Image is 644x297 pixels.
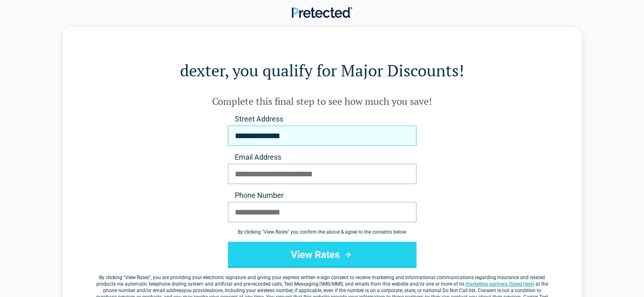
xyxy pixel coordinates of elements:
[228,114,416,124] label: Street Address
[228,242,416,268] button: View Rates
[228,229,416,235] div: By clicking " View Rates " you confirm the above & agree to the consents below
[466,281,534,287] a: marketing partners (listed here)
[95,59,549,82] h1: dexter, you qualify for Major Discounts!
[95,95,549,108] h2: Complete this final step to see how much you save!
[228,191,416,200] label: Phone Number
[228,152,416,162] label: Email Address
[125,275,149,280] span: View Rates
